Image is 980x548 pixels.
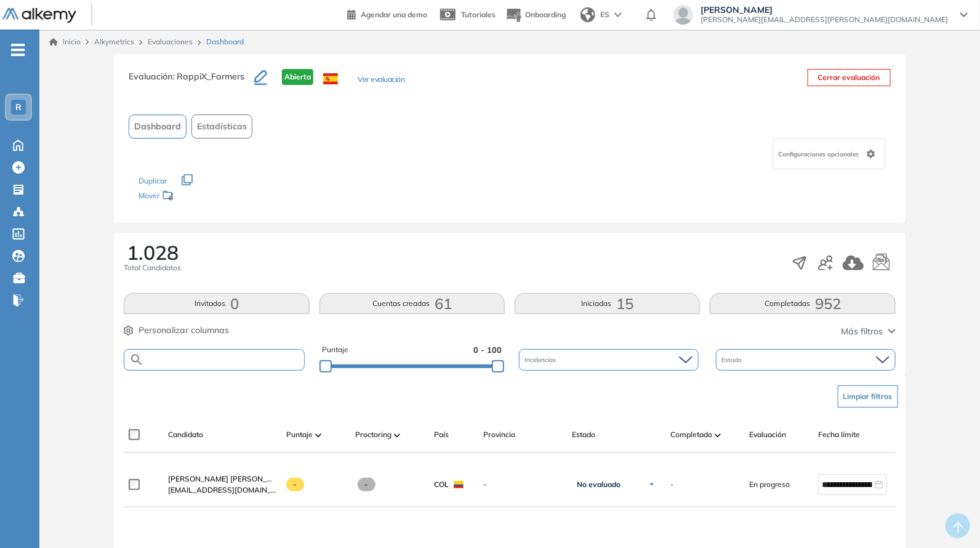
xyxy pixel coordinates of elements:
span: Configuraciones opcionales [779,150,862,159]
span: : RappiX_Farmers [172,71,244,82]
span: Evaluación [749,429,786,440]
span: Puntaje [286,429,313,440]
span: - [483,479,562,490]
a: Inicio [49,36,81,47]
button: Limpiar filtros [838,385,898,408]
span: Completado [670,429,712,440]
span: Estadísticas [197,120,247,133]
img: COL [454,481,464,488]
span: Personalizar columnas [139,324,229,337]
span: Más filtros [841,325,883,338]
button: Completadas952 [710,293,895,314]
span: [PERSON_NAME] [PERSON_NAME] [168,474,291,483]
a: Agendar una demo [347,6,427,21]
button: Invitados0 [124,293,309,314]
div: Incidencias [519,349,699,371]
span: Total Candidatos [124,262,181,273]
span: No evaluado [577,480,621,490]
div: Estado [716,349,896,371]
span: COL [434,479,449,490]
span: Agendar una demo [361,10,427,19]
span: 1.028 [127,243,179,262]
button: Ver evaluación [358,74,404,87]
button: Onboarding [505,2,566,28]
img: arrow [614,12,622,17]
img: Ícono de flecha [648,481,656,488]
button: Cerrar evaluación [808,69,891,86]
span: Onboarding [525,10,566,19]
span: 0 - 100 [473,344,502,356]
img: [missing "en.ARROW_ALT" translation] [715,433,721,437]
span: Incidencias [525,355,559,365]
span: R [15,102,22,112]
h3: Evaluación [129,69,254,95]
img: ESP [323,73,338,84]
span: Proctoring [355,429,392,440]
a: [PERSON_NAME] [PERSON_NAME] [168,473,276,485]
span: [EMAIL_ADDRESS][DOMAIN_NAME] [168,485,276,496]
img: Logo [2,8,76,23]
button: Dashboard [129,115,187,139]
div: Configuraciones opcionales [773,139,886,169]
span: [PERSON_NAME] [701,5,948,15]
span: Candidato [168,429,203,440]
span: País [434,429,449,440]
button: Más filtros [841,325,896,338]
span: [PERSON_NAME][EMAIL_ADDRESS][PERSON_NAME][DOMAIN_NAME] [701,15,948,25]
img: [missing "en.ARROW_ALT" translation] [394,433,400,437]
span: Abierta [282,69,313,85]
button: Estadísticas [191,115,252,139]
span: Dashboard [134,120,181,133]
i: - [11,49,25,51]
a: Evaluaciones [148,37,193,46]
span: Dashboard [206,36,244,47]
span: - [286,478,304,491]
span: Puntaje [322,344,348,356]
span: - [358,478,376,491]
span: Duplicar [139,176,167,185]
span: ES [600,9,609,20]
span: En progreso [749,479,790,490]
button: Personalizar columnas [124,324,229,337]
span: Fecha límite [818,429,860,440]
img: [missing "en.ARROW_ALT" translation] [315,433,321,437]
span: Provincia [483,429,515,440]
img: SEARCH_ALT [129,352,144,368]
span: Estado [572,429,595,440]
button: Iniciadas15 [515,293,700,314]
img: world [580,7,595,22]
span: - [670,479,673,490]
div: Mover [139,185,262,208]
button: Cuentas creadas61 [319,293,505,314]
span: Alkymetrics [94,37,134,46]
span: Estado [722,355,745,365]
span: Tutoriales [461,10,496,19]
